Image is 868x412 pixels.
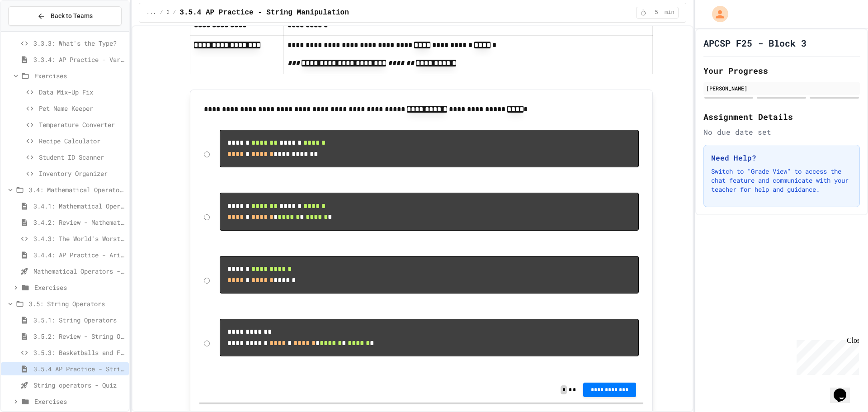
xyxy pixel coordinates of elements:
[703,4,731,24] div: My Account
[33,234,125,243] span: 3.4.3: The World's Worst Farmers Market
[711,152,852,163] h3: Need Help?
[34,283,125,292] span: Exercises
[39,169,125,178] span: Inventory Organizer
[665,9,675,16] span: min
[706,84,857,92] div: [PERSON_NAME]
[33,348,125,357] span: 3.5.3: Basketballs and Footballs
[33,331,125,341] span: 3.5.2: Review - String Operators
[711,167,852,194] p: Switch to "Grade View" to access the chat feature and communicate with your teacher for help and ...
[8,6,122,26] button: Back to Teams
[703,127,860,137] div: No due date set
[649,9,664,16] span: 5
[793,336,859,375] iframe: chat widget
[160,9,163,16] span: /
[33,201,125,211] span: 3.4.1: Mathematical Operators
[51,11,93,21] span: Back to Teams
[33,250,125,260] span: 3.4.4: AP Practice - Arithmetic Operators
[703,37,807,49] h1: APCSP F25 - Block 3
[33,38,125,48] span: 3.3.3: What's the Type?
[39,120,125,129] span: Temperature Converter
[34,397,125,406] span: Exercises
[33,266,125,276] span: Mathematical Operators - Quiz
[39,152,125,162] span: Student ID Scanner
[39,136,125,146] span: Recipe Calculator
[39,87,125,97] span: Data Mix-Up Fix
[34,71,125,81] span: Exercises
[703,64,860,77] h2: Your Progress
[830,376,859,403] iframe: chat widget
[167,9,170,16] span: 3.5: String Operators
[179,7,349,18] span: 3.5.4 AP Practice - String Manipulation
[703,110,860,123] h2: Assignment Details
[33,55,125,64] span: 3.3.4: AP Practice - Variables
[33,364,125,374] span: 3.5.4 AP Practice - String Manipulation
[33,218,125,227] span: 3.4.2: Review - Mathematical Operators
[29,299,125,308] span: 3.5: String Operators
[4,4,62,57] div: Chat with us now!Close
[146,9,156,16] span: ...
[39,104,125,113] span: Pet Name Keeper
[29,185,125,194] span: 3.4: Mathematical Operators
[33,315,125,325] span: 3.5.1: String Operators
[33,380,125,390] span: String operators - Quiz
[173,9,176,16] span: /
